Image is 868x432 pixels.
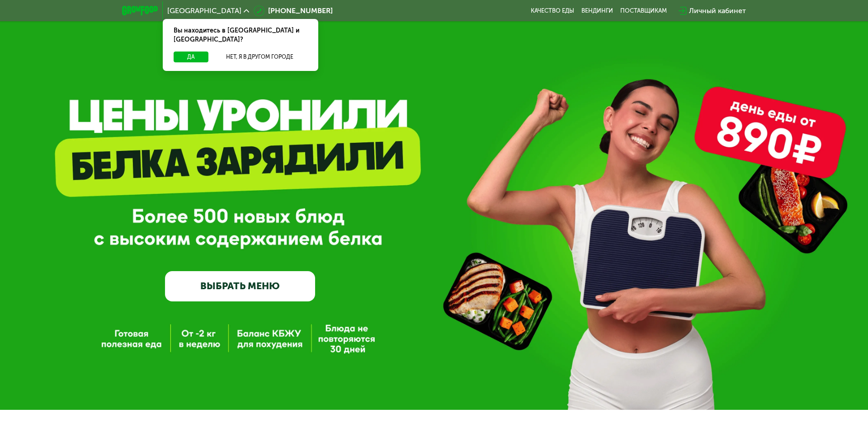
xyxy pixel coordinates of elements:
div: Личный кабинет [689,5,746,16]
button: Нет, я в другом городе [212,52,307,62]
div: Вы находитесь в [GEOGRAPHIC_DATA] и [GEOGRAPHIC_DATA]? [163,19,318,52]
button: Да [174,52,208,62]
a: Качество еды [531,7,574,14]
a: [PHONE_NUMBER] [254,5,333,16]
a: Вендинги [581,7,613,14]
span: [GEOGRAPHIC_DATA] [167,7,241,14]
a: ВЫБРАТЬ МЕНЮ [165,271,315,301]
div: поставщикам [620,7,667,14]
